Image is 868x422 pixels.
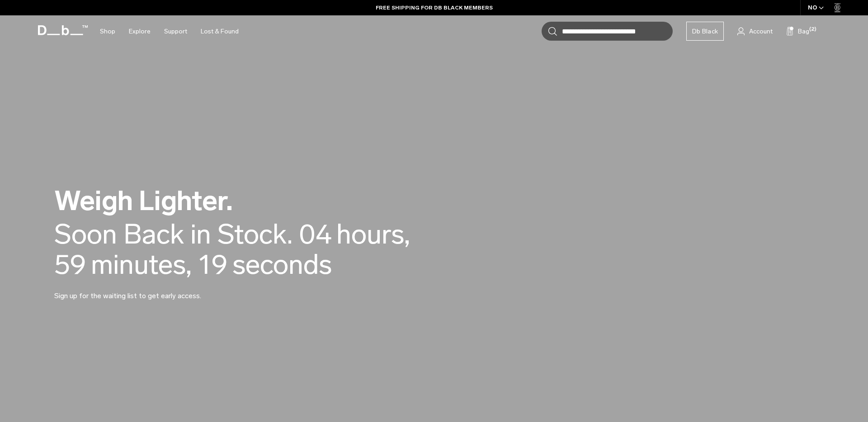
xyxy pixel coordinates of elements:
[798,27,809,36] span: Bag
[749,27,773,36] span: Account
[686,22,724,41] a: Db Black
[91,249,192,280] span: minutes
[336,219,410,249] span: hours,
[201,15,239,47] a: Lost & Found
[129,15,151,47] a: Explore
[186,248,192,281] span: ,
[54,187,461,215] h2: Weigh Lighter.
[786,26,809,37] button: Bag (2)
[164,15,187,47] a: Support
[54,280,271,301] p: Sign up for the waiting list to get early access.
[100,15,115,47] a: Shop
[93,15,245,47] nav: Main Navigation
[232,249,332,280] span: seconds
[376,4,493,12] a: FREE SHIPPING FOR DB BLACK MEMBERS
[299,219,332,249] span: 04
[198,249,228,280] span: 19
[737,26,773,37] a: Account
[809,26,816,33] span: (2)
[54,249,86,280] span: 59
[54,219,292,249] div: Soon Back in Stock.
